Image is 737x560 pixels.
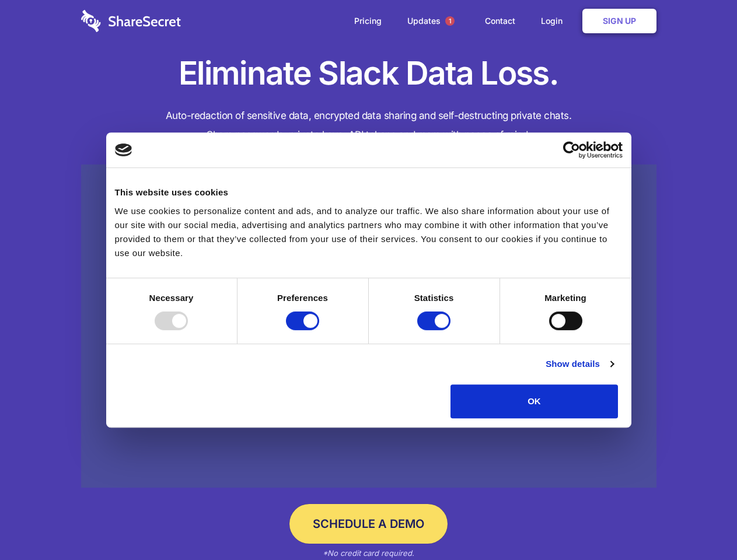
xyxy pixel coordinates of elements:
a: Usercentrics Cookiebot - opens in a new window [521,141,623,159]
a: Contact [473,3,527,39]
h4: Auto-redaction of sensitive data, encrypted data sharing and self-destructing private chats. Shar... [81,106,656,145]
strong: Preferences [277,293,328,303]
h1: Eliminate Slack Data Loss. [81,52,656,94]
img: logo [115,143,132,156]
a: Wistia video thumbnail [81,164,656,488]
a: Show details [546,357,613,371]
button: OK [450,384,618,418]
div: This website uses cookies [115,185,623,199]
strong: Marketing [544,293,586,303]
div: We use cookies to personalize content and ads, and to analyze our traffic. We also share informat... [115,204,623,260]
span: 1 [445,16,455,26]
a: Login [529,3,580,39]
em: *No credit card required. [323,548,414,558]
strong: Statistics [414,293,454,303]
strong: Necessary [149,293,194,303]
a: Sign Up [582,9,656,33]
a: Pricing [343,3,393,39]
a: Schedule a Demo [289,504,448,544]
img: logo-wordmark-white-trans-d4663122ce5f474addd5e946df7df03e33cb6a1c49d2221995e7729f52c070b2.svg [81,10,181,32]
